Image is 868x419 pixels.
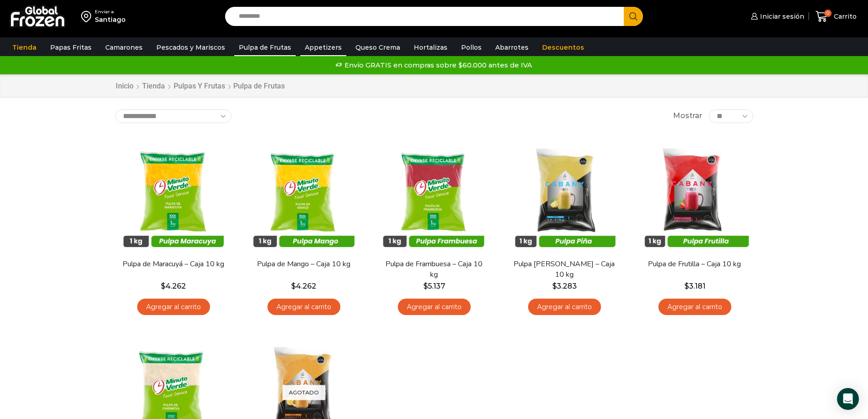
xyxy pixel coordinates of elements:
a: Pulpa [PERSON_NAME] – Caja 10 kg [512,259,616,280]
a: Pulpa de Mango – Caja 10 kg [251,259,356,269]
bdi: 4.262 [291,282,316,290]
a: Iniciar sesión [749,7,804,26]
nav: Breadcrumb [115,81,285,92]
select: Pedido de la tienda [115,109,231,123]
a: Appetizers [300,39,346,56]
a: Agregar al carrito: “Pulpa de Mango - Caja 10 kg” [267,299,340,316]
a: Camarones [101,39,147,56]
span: $ [684,282,689,290]
div: Open Intercom Messenger [837,388,859,410]
a: Abarrotes [491,39,533,56]
bdi: 3.181 [684,282,705,290]
p: Agotado [282,385,325,400]
h1: Pulpa de Frutas [233,82,285,90]
a: 0 Carrito [813,6,859,27]
span: $ [423,282,428,290]
a: Inicio [115,81,134,92]
a: Pulpa de Frutas [234,39,296,56]
a: Queso Crema [351,39,405,56]
a: Tienda [142,81,165,92]
a: Pescados y Mariscos [152,39,230,56]
span: Mostrar [673,111,702,121]
a: Agregar al carrito: “Pulpa de Frambuesa - Caja 10 kg” [398,299,471,316]
div: Enviar a [95,9,126,15]
span: Iniciar sesión [758,12,804,21]
a: Pulpas y Frutas [173,81,226,92]
span: $ [161,282,165,290]
span: $ [291,282,296,290]
button: Search button [624,7,643,26]
a: Agregar al carrito: “Pulpa de Maracuyá - Caja 10 kg” [137,299,210,316]
a: Papas Fritas [46,39,96,56]
a: Pulpa de Frutilla – Caja 10 kg [642,259,747,269]
a: Tienda [8,39,41,56]
a: Pollos [457,39,486,56]
a: Pulpa de Maracuyá – Caja 10 kg [121,259,226,269]
bdi: 5.137 [423,282,445,290]
a: Agregar al carrito: “Pulpa de Piña - Caja 10 kg” [528,299,601,316]
span: $ [552,282,557,290]
bdi: 4.262 [161,282,186,290]
a: Pulpa de Frambuesa – Caja 10 kg [381,259,486,280]
span: Carrito [832,12,857,21]
img: address-field-icon.svg [81,9,95,24]
a: Agregar al carrito: “Pulpa de Frutilla - Caja 10 kg” [658,299,731,316]
div: Santiago [95,15,126,24]
span: 0 [824,10,832,17]
a: Hortalizas [409,39,452,56]
bdi: 3.283 [552,282,577,290]
a: Descuentos [538,39,589,56]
